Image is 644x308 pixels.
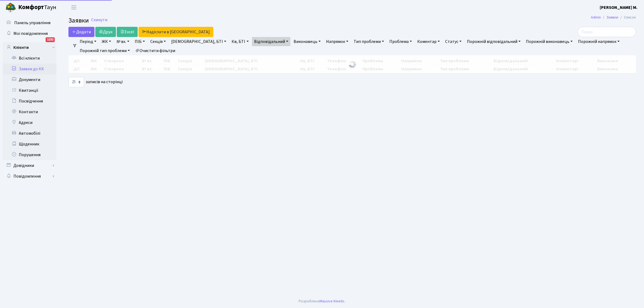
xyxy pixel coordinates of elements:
a: Надіслати в [GEOGRAPHIC_DATA] [138,27,213,37]
a: ЖК [100,37,113,46]
span: Панель управління [14,20,50,26]
a: Заявки [606,14,618,20]
a: Секція [148,37,168,46]
img: logo.png [5,2,16,13]
a: Проблема [387,37,414,46]
a: Контакти [3,107,56,117]
a: Панель управління [3,17,56,28]
a: Порожній відповідальний [465,37,523,46]
a: ПІБ [133,37,147,46]
a: Автомобілі [3,128,56,139]
a: Період [78,37,98,46]
b: Комфорт [18,3,44,12]
a: Клієнти [3,42,56,53]
a: Повідомлення [3,171,56,182]
a: Порожній тип проблеми [78,46,132,55]
a: [PERSON_NAME] М. [600,4,638,11]
a: [DEMOGRAPHIC_DATA], БТІ [169,37,228,46]
a: Порожній напрямок [576,37,622,46]
li: Список [618,14,636,20]
a: Всі клієнти [3,53,56,64]
a: Додати [68,27,94,37]
a: Admin [591,14,601,20]
span: Додати [72,29,91,35]
a: Квитанції [3,85,56,96]
a: Посвідчення [3,96,56,107]
div: Розроблено . [299,298,345,304]
span: Таун [18,3,56,12]
a: Тип проблеми [352,37,386,46]
a: Коментар [415,37,442,46]
a: Напрямок [324,37,350,46]
select: записів на сторінці [68,77,84,87]
a: Порожній виконавець [524,37,575,46]
div: 1232 [46,37,55,42]
a: Скинути [91,17,107,23]
span: Заявки [68,16,89,25]
a: Виконавець [291,37,323,46]
label: записів на сторінці [68,77,123,87]
a: Заявки до КК [3,64,56,74]
a: Кв, БТІ [229,37,251,46]
a: Довідники [3,160,56,171]
span: Мої повідомлення [13,31,48,36]
a: Щоденник [3,139,56,149]
a: Друк [95,27,116,37]
a: Адреси [3,117,56,128]
button: Переключити навігацію [67,3,80,12]
img: Обробка... [348,60,357,69]
a: Документи [3,74,56,85]
a: Massive Kinetic [320,298,345,304]
input: Пошук... [578,27,636,37]
a: Порушення [3,149,56,160]
a: № вх. [114,37,131,46]
a: Мої повідомлення1232 [3,28,56,39]
b: [PERSON_NAME] М. [600,5,638,10]
a: Статус [443,37,464,46]
nav: breadcrumb [583,12,644,23]
a: Excel [117,27,138,37]
a: Очистити фільтри [133,46,177,55]
a: Відповідальний [252,37,290,46]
